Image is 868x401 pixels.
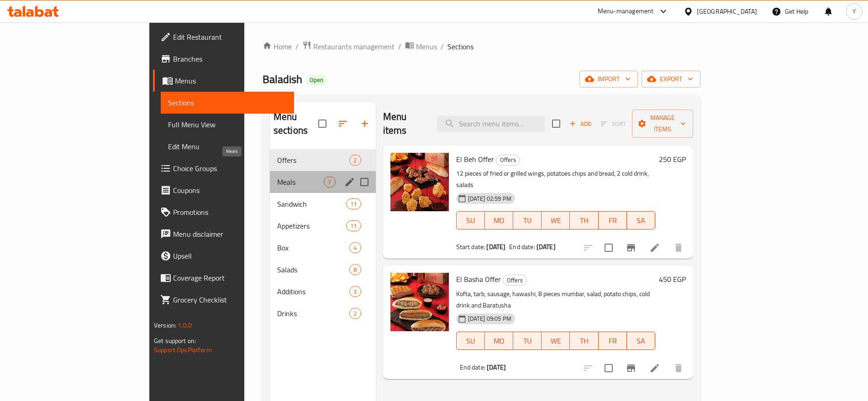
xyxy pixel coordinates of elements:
span: Select section first [595,117,632,131]
span: Select to update [599,238,618,257]
span: End date: [460,361,485,373]
span: Sections [447,41,473,52]
div: Sandwich11 [270,193,376,215]
div: items [346,198,361,209]
div: items [324,177,335,187]
div: Offers [503,275,527,286]
span: TU [517,334,538,348]
span: SU [460,334,481,348]
span: Appetizers [277,220,347,231]
div: Box4 [270,237,376,259]
span: export [649,73,693,85]
span: Offers [503,275,526,286]
span: 11 [347,222,360,230]
span: 1.0.0 [178,319,192,331]
span: import [587,73,631,85]
span: Edit Restaurant [173,31,287,42]
span: Box [277,242,350,253]
button: delete [668,237,689,259]
nav: breadcrumb [263,41,700,52]
button: TH [570,211,598,229]
span: El Beh Offer [456,152,494,166]
span: Coverage Report [173,272,287,283]
a: Upsell [153,245,294,267]
span: Select section [547,114,566,133]
div: items [349,286,361,297]
span: Manage items [639,112,686,135]
span: Meals [277,177,324,187]
span: Additions [277,286,350,297]
span: Y [852,6,856,16]
button: SA [627,211,655,229]
span: Offers [277,155,350,166]
a: Branches [153,48,294,70]
button: Branch-specific-item [620,357,642,379]
div: items [349,242,361,253]
a: Edit menu item [649,242,660,253]
span: Add item [566,117,595,131]
h2: Menu items [383,110,426,137]
button: Add section [354,113,376,135]
button: FR [599,332,627,350]
span: El Basha Offer [456,272,501,286]
div: Salads8 [270,259,376,281]
span: 2 [350,156,360,165]
span: Branches [173,53,287,64]
button: TH [570,332,598,350]
span: SA [631,214,652,227]
span: Coupons [173,185,287,196]
span: WE [545,214,566,227]
a: Menu disclaimer [153,223,294,245]
span: Baladish [263,69,302,89]
div: items [349,155,361,166]
span: Menus [175,75,287,86]
div: Offers [496,155,520,166]
div: [GEOGRAPHIC_DATA] [697,6,757,16]
button: SU [456,211,485,229]
b: [DATE] [486,241,505,253]
a: Promotions [153,201,294,223]
span: Drinks [277,308,350,319]
a: Support.OpsPlatform [154,344,212,356]
span: 4 [350,244,360,252]
div: Appetizers11 [270,215,376,237]
span: MO [489,334,510,348]
span: Add [568,119,593,129]
button: MO [485,211,513,229]
a: Grocery Checklist [153,289,294,311]
span: FR [602,334,623,348]
a: Sections [161,92,294,114]
h2: Menu sections [274,110,318,137]
span: FR [602,214,623,227]
span: [DATE] 02:59 PM [464,194,515,203]
span: Promotions [173,207,287,218]
img: El Basha Offer [390,273,449,331]
span: Get support on: [154,335,196,347]
div: Drinks2 [270,302,376,324]
div: Open [306,75,327,86]
a: Menus [153,70,294,92]
span: Menus [416,41,437,52]
div: items [349,264,361,275]
button: FR [599,211,627,229]
span: TU [517,214,538,227]
button: TU [513,332,542,350]
button: SU [456,332,485,350]
input: search [437,116,545,132]
div: Offers2 [270,149,376,171]
a: Menus [405,41,437,52]
button: edit [343,175,357,189]
p: 12 pieces of fried or grilled wings, potatoes chips and bread, 2 cold drink, salads [456,168,655,191]
span: Choice Groups [173,163,287,174]
span: 3 [350,287,360,296]
a: Edit Menu [161,135,294,157]
button: Add [566,117,595,131]
div: Additions3 [270,281,376,302]
span: Start date: [456,241,485,253]
span: Sandwich [277,198,347,209]
div: items [346,220,361,231]
span: Salads [277,264,350,275]
img: El Beh Offer [390,153,449,211]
